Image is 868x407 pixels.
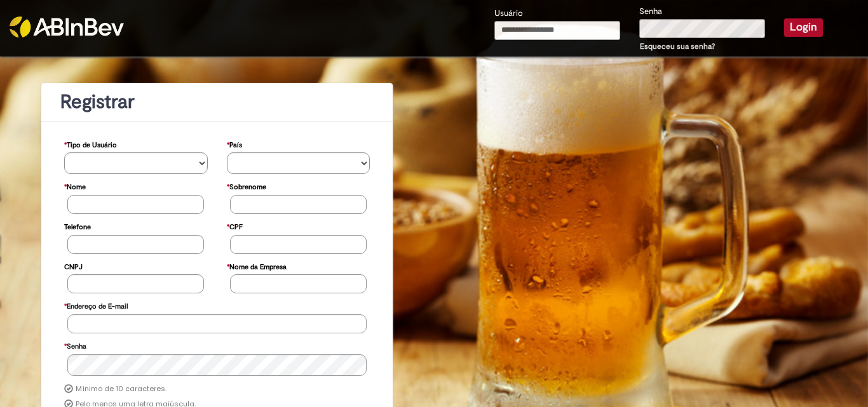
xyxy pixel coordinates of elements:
label: Mínimo de 10 caracteres. [76,384,166,394]
label: Telefone [64,217,91,235]
label: Senha [64,336,86,354]
label: CPF [227,217,243,235]
label: CNPJ [64,257,83,275]
label: Usuário [494,8,523,20]
label: Tipo de Usuário [64,135,117,153]
label: Endereço de E-mail [64,296,128,314]
label: Nome [64,177,86,195]
img: ABInbev-white.png [10,17,124,37]
a: Esqueceu sua senha? [640,41,715,51]
button: Login [784,18,823,36]
label: Sobrenome [227,177,266,195]
h1: Registrar [60,91,374,112]
label: Nome da Empresa [227,257,287,275]
label: País [227,135,242,153]
label: Senha [639,6,662,18]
